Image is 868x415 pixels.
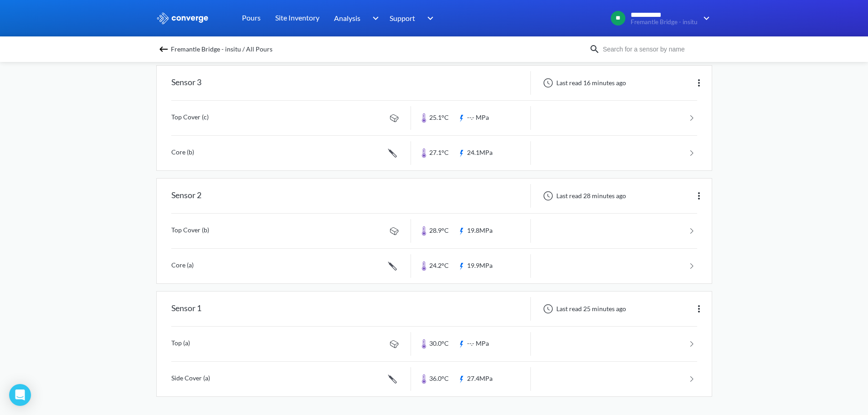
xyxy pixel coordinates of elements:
div: Last read 28 minutes ago [538,190,629,201]
img: more.svg [693,190,704,201]
div: Sensor 1 [171,297,201,321]
img: downArrow.svg [421,13,436,24]
div: Sensor 2 [171,184,201,208]
img: more.svg [693,77,704,88]
span: Support [390,12,415,24]
div: Last read 25 minutes ago [538,303,629,314]
img: backspace.svg [158,44,169,55]
div: Open Intercom Messenger [9,384,31,406]
div: Sensor 3 [171,71,201,95]
div: Last read 16 minutes ago [538,77,629,88]
img: logo_ewhite.svg [156,12,209,24]
img: icon-search.svg [589,44,600,55]
img: downArrow.svg [698,13,712,24]
span: Fremantle Bridge - insitu [631,19,698,26]
span: Analysis [334,12,360,24]
input: Search for a sensor by name [600,44,710,54]
img: more.svg [693,303,704,314]
span: Fremantle Bridge - insitu / All Pours [171,43,272,56]
img: downArrow.svg [366,13,381,24]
